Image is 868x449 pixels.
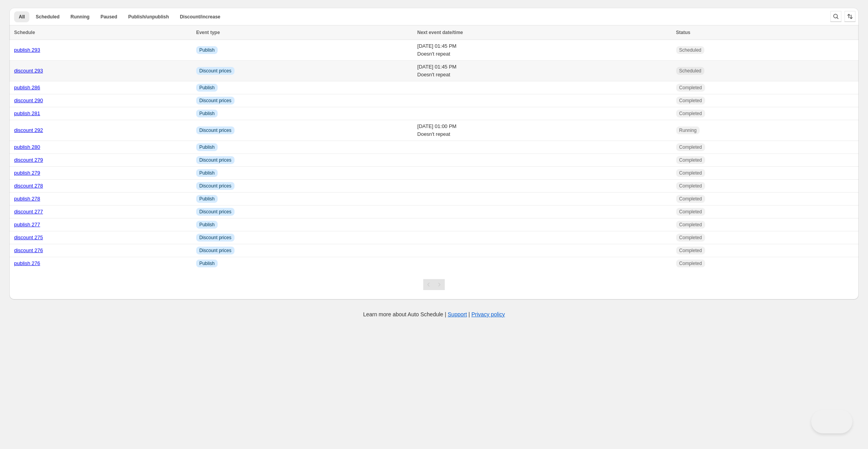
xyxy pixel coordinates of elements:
p: Learn more about Auto Schedule | | [363,310,505,318]
span: Running [679,127,697,133]
span: Publish [199,47,215,53]
span: Completed [679,222,702,228]
a: discount 279 [14,157,43,163]
span: Completed [679,260,702,267]
span: Running [70,14,90,20]
span: Completed [679,247,702,254]
a: discount 293 [14,68,43,74]
span: Publish [199,222,215,228]
span: All [19,14,25,20]
span: Event type [196,30,220,35]
span: Publish [199,260,215,267]
span: Discount prices [199,68,231,74]
span: Paused [101,14,117,20]
span: Publish [199,144,215,150]
span: Discount prices [199,234,231,241]
span: Completed [679,183,702,189]
a: publish 277 [14,222,40,227]
span: Scheduled [679,47,702,53]
a: discount 290 [14,97,43,103]
span: Publish [199,196,215,202]
a: Support [448,311,467,317]
span: Discount prices [199,97,231,104]
span: Completed [679,144,702,150]
span: Completed [679,196,702,202]
a: publish 278 [14,196,40,202]
span: Publish [199,170,215,176]
span: Completed [679,157,702,163]
a: publish 279 [14,170,40,176]
td: [DATE] 01:45 PM Doesn't repeat [415,61,674,81]
span: Publish [199,85,215,91]
span: Scheduled [36,14,60,20]
a: Privacy policy [471,311,505,317]
a: publish 293 [14,47,40,53]
td: [DATE] 01:00 PM Doesn't repeat [415,120,674,141]
span: Discount prices [199,209,231,215]
a: discount 276 [14,247,43,253]
span: Completed [679,85,702,91]
a: publish 281 [14,110,40,116]
span: Discount prices [199,157,231,163]
span: Completed [679,97,702,104]
span: Completed [679,234,702,241]
button: Sort the results [845,11,855,22]
span: Publish/unpublish [128,14,169,20]
a: discount 277 [14,209,43,215]
a: discount 278 [14,183,43,189]
iframe: Toggle Customer Support [811,410,852,433]
span: Discount prices [199,127,231,133]
a: publish 286 [14,85,40,90]
td: [DATE] 01:45 PM Doesn't repeat [415,40,674,61]
span: Publish [199,110,215,117]
span: Completed [679,170,702,176]
a: discount 292 [14,127,43,133]
span: Discount prices [199,247,231,254]
a: discount 275 [14,234,43,240]
span: Next event date/time [417,30,463,35]
a: publish 280 [14,144,40,150]
span: Discount/increase [180,14,220,20]
span: Scheduled [679,68,702,74]
span: Status [676,30,691,35]
button: Search and filter results [830,11,841,22]
span: Schedule [14,30,35,35]
nav: Pagination [423,279,445,290]
span: Discount prices [199,183,231,189]
span: Completed [679,209,702,215]
a: publish 276 [14,260,40,266]
span: Completed [679,110,702,117]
